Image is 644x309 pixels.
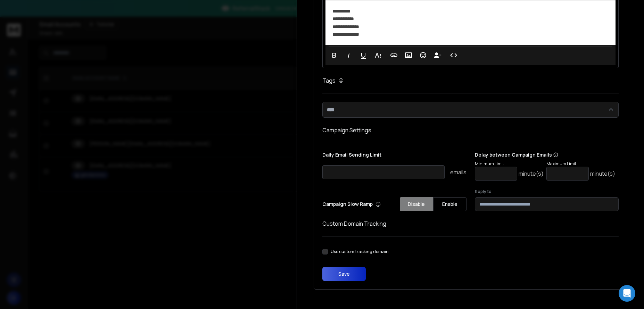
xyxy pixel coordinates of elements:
[371,48,385,62] button: More Text
[447,48,460,62] button: Code View
[519,169,544,178] p: minute(s)
[590,169,615,178] p: minute(s)
[322,126,619,134] h1: Campaign Settings
[546,161,615,167] p: Maximum Limit
[357,48,370,62] button: Underline (Ctrl+U)
[322,201,381,208] p: Campaign Slow Ramp
[322,267,366,281] button: Save
[322,219,619,228] h1: Custom Domain Tracking
[400,197,433,211] button: Disable
[431,48,444,62] button: Insert Unsubscribe Link
[342,48,355,62] button: Italic (Ctrl+I)
[322,151,467,161] p: Daily Email Sending Limit
[328,48,341,62] button: Bold (Ctrl+B)
[331,249,389,254] label: Use custom tracking domain
[433,197,467,211] button: Enable
[322,76,336,85] h1: Tags
[416,48,430,62] button: Emoticons
[619,285,635,302] div: Open Intercom Messenger
[475,161,544,167] p: Minimum Limit
[475,189,619,194] label: Reply to
[475,151,615,158] p: Delay between Campaign Emails
[450,168,467,176] p: emails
